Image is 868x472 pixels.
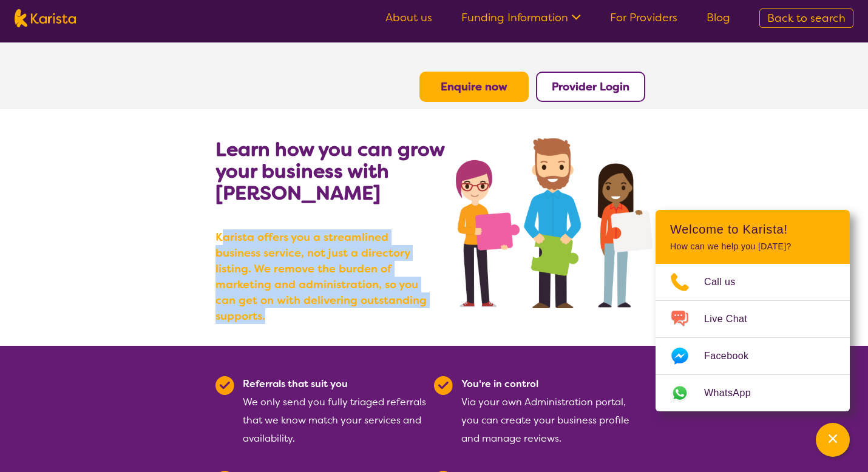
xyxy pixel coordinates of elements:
a: Web link opens in a new tab. [656,375,850,411]
p: How can we help you [DATE]? [670,241,835,252]
b: Learn how you can grow your business with [PERSON_NAME] [215,137,444,206]
img: grow your business with Karista [456,138,653,308]
div: We only send you fully triaged referrals that we know match your services and availability. [243,375,427,448]
span: Facebook [704,347,763,365]
span: Live Chat [704,310,762,328]
a: Blog [707,10,730,25]
button: Enquire now [419,72,529,102]
img: Tick [215,376,234,395]
a: Funding Information [461,10,581,25]
img: Karista logo [15,9,76,27]
b: Referrals that suit you [243,377,348,390]
b: You're in control [461,377,538,390]
span: Back to search [767,11,846,25]
h2: Welcome to Karista! [670,222,835,237]
img: Tick [434,376,453,395]
a: For Providers [610,10,677,25]
button: Provider Login [536,72,645,102]
a: Back to search [759,8,853,28]
button: Channel Menu [816,423,850,457]
a: Provider Login [552,79,629,94]
ul: Choose channel [656,264,850,411]
span: Call us [704,273,750,291]
div: Channel Menu [656,210,850,411]
a: Enquire now [441,79,507,94]
div: Via your own Administration portal, you can create your business profile and manage reviews. [461,375,645,448]
b: Karista offers you a streamlined business service, not just a directory listing. We remove the bu... [215,229,434,324]
span: WhatsApp [704,384,765,402]
a: About us [385,10,432,25]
